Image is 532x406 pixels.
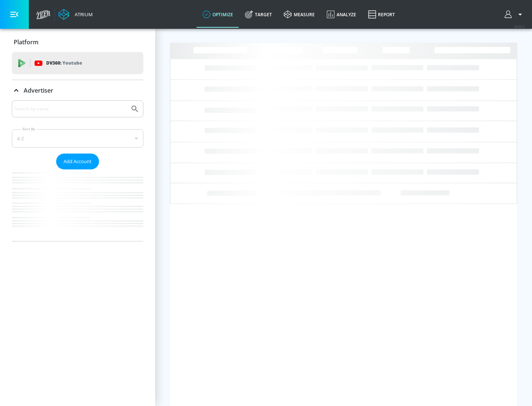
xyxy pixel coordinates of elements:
a: optimize [197,1,239,28]
a: Target [239,1,278,28]
span: Add Account [64,157,92,166]
a: Analyze [321,1,362,28]
p: DV360: [46,59,82,67]
nav: list of Advertiser [12,169,143,241]
p: Youtube [62,59,82,67]
span: v 4.22.2 [514,24,525,28]
p: Platform [14,38,38,46]
div: Advertiser [12,80,143,101]
a: Report [362,1,401,28]
a: measure [278,1,321,28]
input: Search by name [15,104,127,114]
div: DV360: Youtube [12,52,143,74]
p: Advertiser [24,86,53,94]
a: Atrium [58,9,93,20]
div: A-Z [12,129,143,148]
div: Platform [12,32,143,52]
div: Advertiser [12,100,143,241]
div: Atrium [72,11,93,18]
button: Add Account [56,154,99,169]
label: Sort By [21,127,37,131]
